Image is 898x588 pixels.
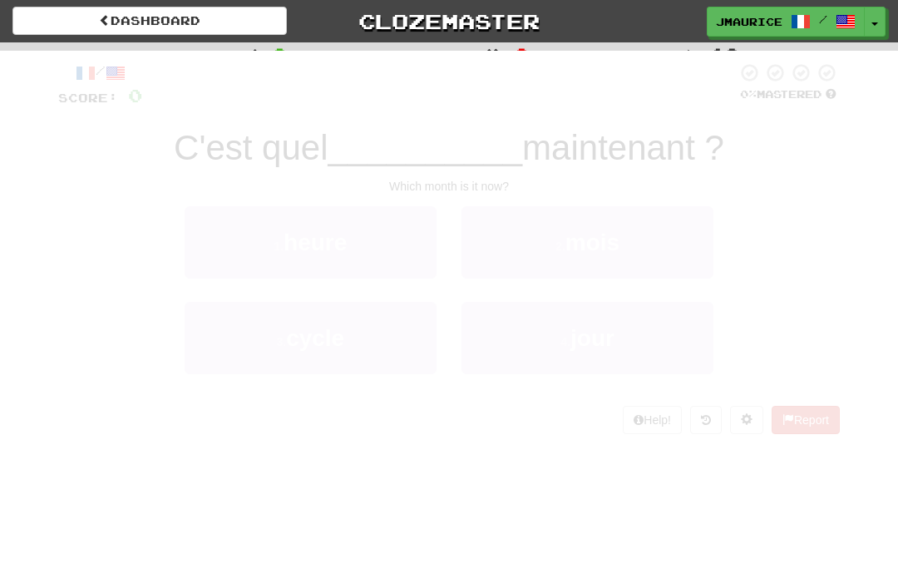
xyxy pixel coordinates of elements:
[570,325,614,351] span: jour
[461,302,713,374] button: 4.jour
[174,128,328,167] span: C'est quel
[560,335,570,348] small: 4 .
[711,44,739,64] span: 10
[128,85,142,106] span: 0
[522,128,724,167] span: maintenant ?
[286,325,344,351] span: cycle
[555,240,565,253] small: 2 .
[369,47,474,63] span: Incorrect
[185,206,437,279] button: 1.heure
[273,44,287,64] span: 0
[150,47,231,63] span: Correct
[515,44,529,64] span: 0
[58,62,142,83] div: /
[486,48,504,62] span: :
[611,47,669,63] span: To go
[328,128,523,167] span: __________
[623,406,682,434] button: Help!
[312,7,586,36] a: Clozemaster
[565,230,619,255] span: mois
[461,206,713,279] button: 2.mois
[737,87,840,102] div: Mastered
[58,91,118,105] span: Score:
[819,13,827,25] span: /
[58,178,840,195] div: Which month is it now?
[276,335,286,348] small: 3 .
[740,87,757,101] span: 0 %
[12,7,287,35] a: Dashboard
[690,406,722,434] button: Round history (alt+y)
[707,7,865,37] a: jmaurice /
[274,240,284,253] small: 1 .
[243,48,261,62] span: :
[716,14,782,29] span: jmaurice
[681,48,699,62] span: :
[284,230,347,255] span: heure
[185,302,437,374] button: 3.cycle
[772,406,840,434] button: Report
